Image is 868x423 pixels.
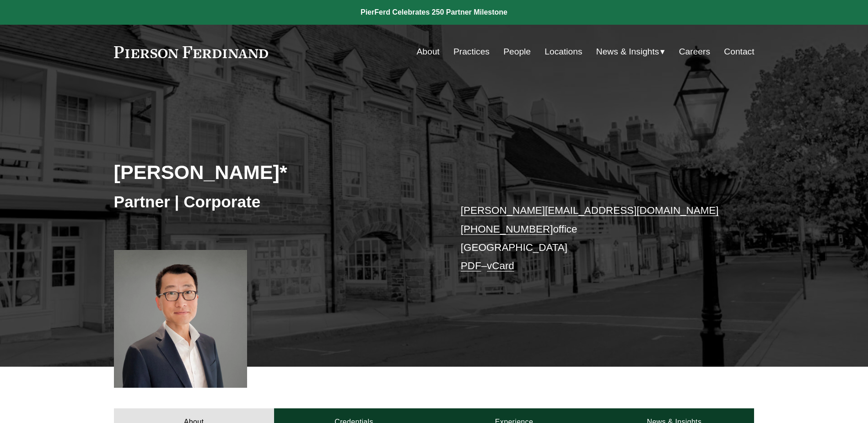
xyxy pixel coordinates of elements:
[679,43,710,60] a: Careers
[724,43,754,60] a: Contact
[545,43,582,60] a: Locations
[417,43,440,60] a: About
[461,201,728,275] p: office [GEOGRAPHIC_DATA] –
[503,43,531,60] a: People
[596,44,659,60] span: News & Insights
[114,160,434,184] h2: [PERSON_NAME]*
[461,260,481,271] a: PDF
[487,260,514,271] a: vCard
[114,192,434,212] h3: Partner | Corporate
[461,205,719,216] a: [PERSON_NAME][EMAIL_ADDRESS][DOMAIN_NAME]
[453,43,490,60] a: Practices
[461,223,553,235] a: [PHONE_NUMBER]
[596,43,665,60] a: folder dropdown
